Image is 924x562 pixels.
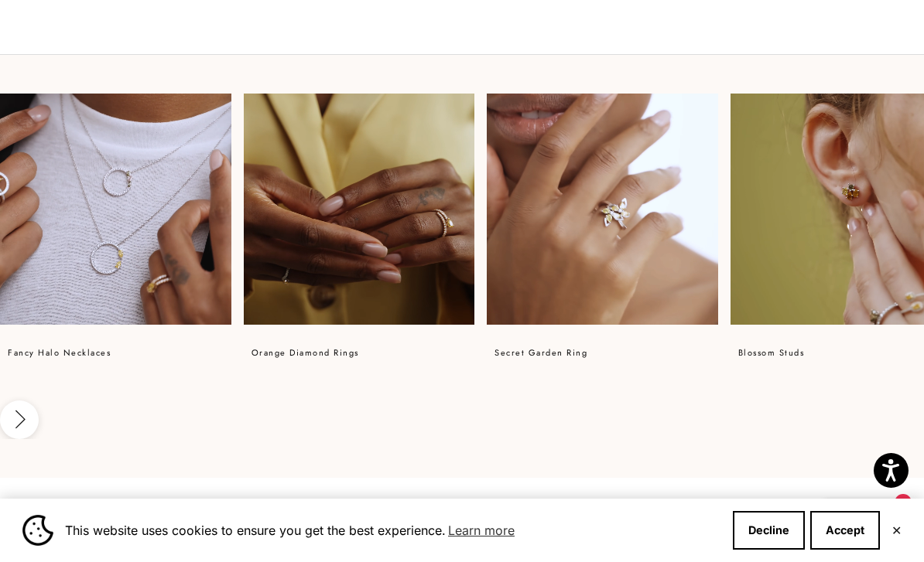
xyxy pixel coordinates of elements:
[495,343,587,362] p: Secret Garden ring
[65,519,720,542] span: This website uses cookies to ensure you get the best experience.
[733,511,805,550] button: Decline
[252,343,359,362] p: orange diamond rings
[891,526,902,535] button: Close
[8,343,111,362] p: fancy halo necklaces
[810,511,880,550] button: Accept
[244,94,475,362] a: orange diamond rings
[22,515,53,546] img: Cookie banner
[446,519,517,542] a: Learn more
[487,94,718,362] a: Secret Garden ring
[738,343,805,362] p: blossom studs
